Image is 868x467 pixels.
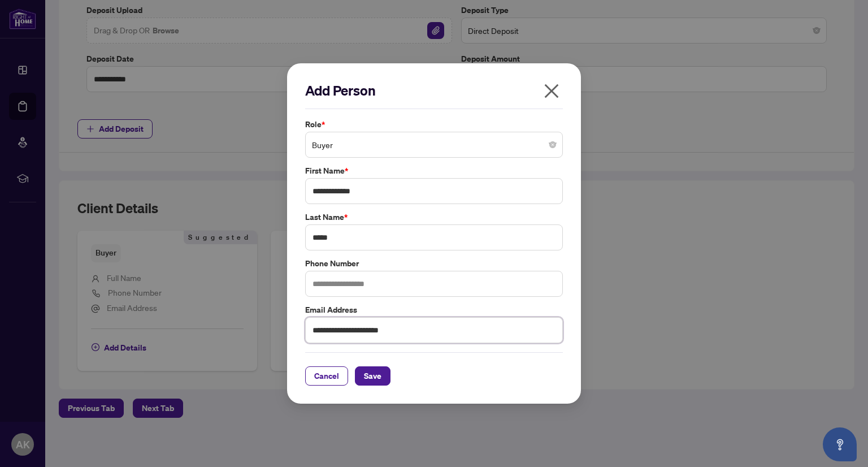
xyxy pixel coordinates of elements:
button: Save [355,366,390,386]
span: Cancel [314,367,339,385]
span: Save [364,367,381,385]
span: close [542,82,561,100]
button: Open asap [823,427,857,461]
label: First Name [305,165,563,177]
span: close-circle [549,141,556,148]
h2: Add Person [305,81,563,100]
label: Email Address [305,304,563,316]
label: Role [305,118,563,131]
button: Cancel [305,366,348,386]
label: Phone Number [305,257,563,270]
label: Last Name [305,211,563,223]
span: Buyer [312,134,556,155]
